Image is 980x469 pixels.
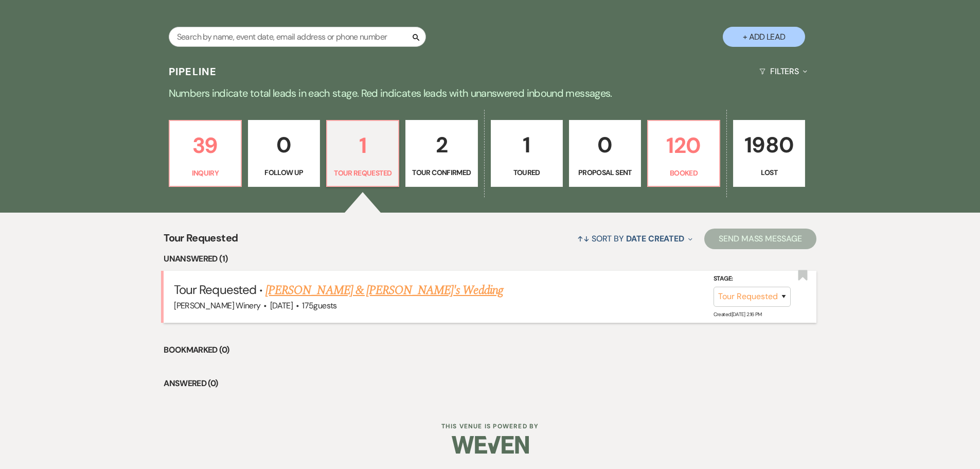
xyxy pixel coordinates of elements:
span: Tour Requested [174,282,256,298]
li: Unanswered (1) [164,252,816,266]
li: Answered (0) [164,377,816,390]
p: Tour Requested [333,167,392,179]
p: 2 [412,128,471,162]
p: 0 [255,128,313,162]
img: Weven Logo [452,427,529,463]
a: 0Proposal Sent [569,120,641,187]
a: 2Tour Confirmed [405,120,477,187]
button: Sort By Date Created [573,225,697,252]
span: Created: [DATE] 2:16 PM [714,311,762,318]
p: 0 [576,128,634,162]
span: ↑↓ [577,233,590,244]
h3: Pipeline [169,64,217,79]
a: 1Toured [491,120,563,187]
button: Filters [755,58,811,85]
a: 1Tour Requested [326,120,399,187]
p: Lost [740,167,798,178]
p: Follow Up [255,167,313,178]
p: Proposal Sent [576,167,634,178]
a: 120Booked [647,120,720,187]
label: Stage: [714,273,791,285]
p: Booked [654,167,713,179]
p: 1 [333,128,392,163]
a: 39Inquiry [169,120,242,187]
button: + Add Lead [723,27,805,47]
a: 0Follow Up [248,120,320,187]
p: 39 [176,128,235,163]
span: Date Created [626,233,684,244]
a: 1980Lost [733,120,805,187]
span: [DATE] [270,300,293,311]
p: Inquiry [176,167,235,179]
button: Send Mass Message [704,229,816,249]
a: [PERSON_NAME] & [PERSON_NAME]'s Wedding [265,281,503,300]
p: 120 [654,128,713,163]
p: 1 [497,128,556,162]
p: Numbers indicate total leads in each stage. Red indicates leads with unanswered inbound messages. [120,85,861,101]
span: [PERSON_NAME] Winery [174,300,260,311]
p: Toured [497,167,556,178]
p: Tour Confirmed [412,167,471,178]
span: Tour Requested [164,230,238,252]
p: 1980 [740,128,798,162]
input: Search by name, event date, email address or phone number [169,27,426,47]
li: Bookmarked (0) [164,343,816,357]
span: 175 guests [302,300,336,311]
